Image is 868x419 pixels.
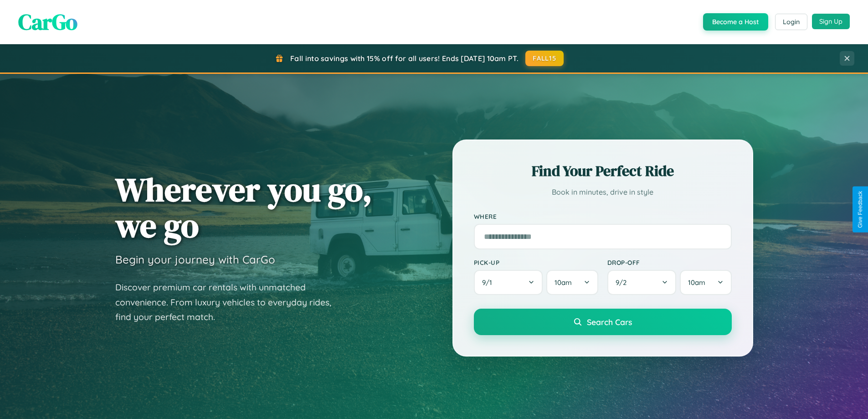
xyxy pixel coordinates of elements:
h2: Find Your Perfect Ride [474,161,732,181]
label: Pick-up [474,259,598,266]
label: Drop-off [607,259,732,266]
div: Give Feedback [857,191,863,228]
h1: Wherever you go, we go [115,171,372,243]
label: Where [474,212,732,220]
span: 10am [688,278,705,287]
button: Become a Host [703,13,768,31]
button: 9/1 [474,270,543,295]
span: CarGo [18,7,77,37]
span: 9 / 1 [482,278,497,287]
span: 9 / 2 [616,278,631,287]
button: 10am [546,270,598,295]
button: Login [775,14,807,30]
button: Search Cars [474,309,732,335]
p: Discover premium car rentals with unmatched convenience. From luxury vehicles to everyday rides, ... [115,280,343,325]
span: Fall into savings with 15% off for all users! Ends [DATE] 10am PT. [290,54,519,63]
p: Book in minutes, drive in style [474,186,732,199]
span: 10am [555,278,572,287]
h3: Begin your journey with CarGo [115,253,275,266]
button: FALL15 [525,51,564,66]
button: 9/2 [607,270,677,295]
button: Sign Up [812,14,850,29]
span: Search Cars [587,317,632,327]
button: 10am [680,270,731,295]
